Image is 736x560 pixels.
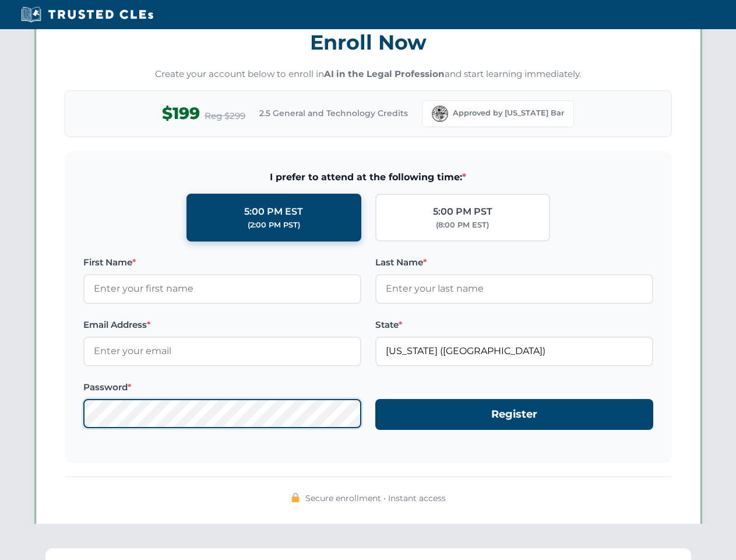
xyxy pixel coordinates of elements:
[65,68,672,81] p: Create your account below to enroll in and start learning immediately.
[248,219,300,231] div: (2:00 PM PST)
[259,107,408,120] span: 2.5 General and Technology Credits
[375,399,653,430] button: Register
[205,109,245,123] span: Reg $299
[433,204,492,219] div: 5:00 PM PST
[83,170,653,185] span: I prefer to attend at the following time:
[162,100,200,127] span: $199
[83,256,361,269] label: First Name
[375,337,653,366] input: Florida (FL)
[432,106,448,122] img: Florida Bar
[305,492,446,505] span: Secure enrollment • Instant access
[244,204,303,219] div: 5:00 PM EST
[375,274,653,303] input: Enter your last name
[83,337,361,366] input: Enter your email
[291,493,300,502] img: 🔒
[65,24,672,61] h3: Enroll Now
[453,107,564,119] span: Approved by [US_STATE] Bar
[17,6,157,23] img: Trusted CLEs
[83,274,361,303] input: Enter your first name
[375,318,653,332] label: State
[324,68,445,79] strong: AI in the Legal Profession
[436,219,489,231] div: (8:00 PM EST)
[375,256,653,269] label: Last Name
[83,380,361,394] label: Password
[83,318,361,332] label: Email Address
